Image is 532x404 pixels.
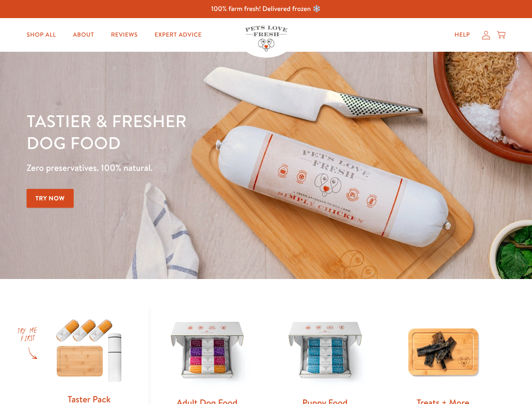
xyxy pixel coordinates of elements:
a: About [66,27,101,43]
p: Zero preservatives. 100% natural. [27,160,346,175]
a: Reviews [104,27,144,43]
a: Help [448,27,477,43]
h1: Tastier & fresher dog food [27,110,346,154]
a: Expert Advice [148,27,209,43]
img: Pets Love Fresh [245,26,287,51]
a: Try Now [27,189,74,208]
a: Shop All [20,27,63,43]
